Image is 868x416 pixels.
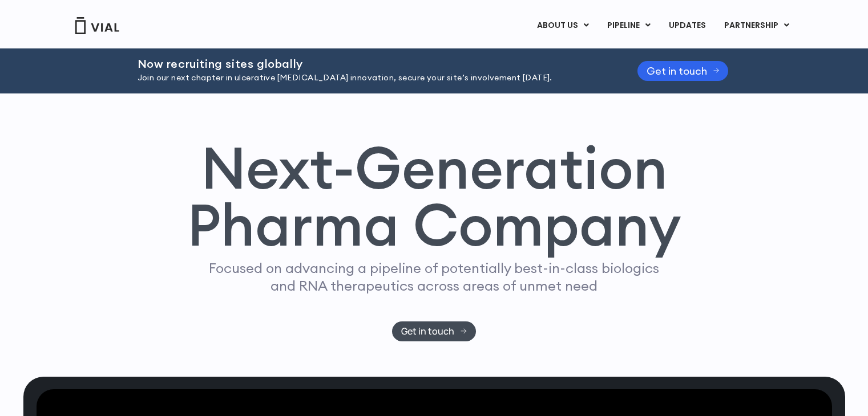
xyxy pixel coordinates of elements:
[392,321,476,341] a: Get in touch
[401,327,454,336] span: Get in touch
[74,17,120,34] img: Vial Logo
[598,16,659,35] a: PIPELINEMenu Toggle
[138,58,609,70] h2: Now recruiting sites globally
[138,72,609,84] p: Join our next chapter in ulcerative [MEDICAL_DATA] innovation, secure your site’s involvement [DA...
[715,16,798,35] a: PARTNERSHIPMenu Toggle
[660,16,714,35] a: UPDATES
[528,16,597,35] a: ABOUT USMenu Toggle
[637,61,729,81] a: Get in touch
[204,259,664,295] p: Focused on advancing a pipeline of potentially best-in-class biologics and RNA therapeutics acros...
[647,67,707,75] span: Get in touch
[187,139,681,254] h1: Next-Generation Pharma Company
